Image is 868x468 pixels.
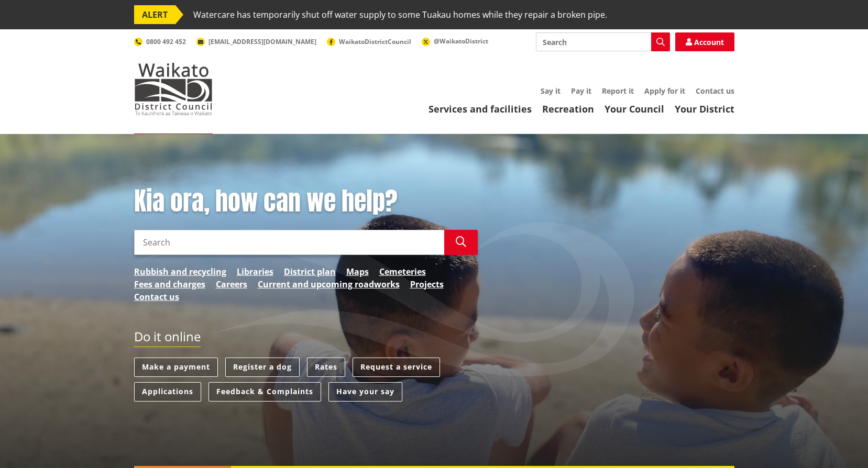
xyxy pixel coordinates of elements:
a: Cemeteries [379,265,426,278]
a: Recreation [542,103,594,115]
a: Pay it [571,86,591,96]
img: Waikato District Council - Te Kaunihera aa Takiwaa o Waikato [134,63,213,115]
a: Your District [675,103,734,115]
a: Say it [541,86,561,96]
a: Rates [307,358,345,377]
a: Contact us [696,86,734,96]
a: District plan [284,265,336,278]
a: [EMAIL_ADDRESS][DOMAIN_NAME] [196,37,316,46]
a: Careers [216,278,247,291]
span: [EMAIL_ADDRESS][DOMAIN_NAME] [208,37,316,46]
h2: Do it online [134,329,201,348]
a: Contact us [134,291,179,303]
a: Maps [346,265,369,278]
input: Search input [536,32,670,51]
span: 0800 492 452 [146,37,186,46]
a: Have your say [328,382,402,402]
input: Search input [134,230,444,255]
a: Current and upcoming roadworks [258,278,400,291]
a: Applications [134,382,201,402]
span: WaikatoDistrictCouncil [339,37,411,46]
a: Your Council [605,103,664,115]
a: Account [675,32,734,51]
a: @WaikatoDistrict [422,37,488,46]
a: Make a payment [134,358,218,377]
a: Report it [602,86,634,96]
span: Watercare has temporarily shut off water supply to some Tuakau homes while they repair a broken p... [193,5,607,24]
span: @WaikatoDistrict [434,37,488,46]
a: Fees and charges [134,278,205,291]
a: Request a service [353,358,440,377]
a: Apply for it [644,86,685,96]
h1: Kia ora, how can we help? [134,186,478,217]
a: 0800 492 452 [134,37,186,46]
a: Services and facilities [428,103,532,115]
a: WaikatoDistrictCouncil [327,37,411,46]
span: ALERT [134,5,175,24]
a: Register a dog [225,358,300,377]
a: Projects [410,278,444,291]
a: Libraries [237,265,273,278]
a: Rubbish and recycling [134,265,226,278]
a: Feedback & Complaints [208,382,321,402]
